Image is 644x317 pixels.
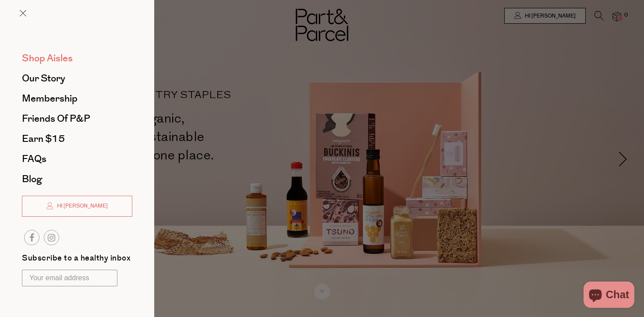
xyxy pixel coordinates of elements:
[22,174,132,184] a: Blog
[22,152,46,166] span: FAQs
[22,74,132,83] a: Our Story
[581,282,637,310] inbox-online-store-chat: Shopify online store chat
[22,112,90,126] span: Friends of P&P
[22,71,65,85] span: Our Story
[22,196,132,217] a: Hi [PERSON_NAME]
[22,94,132,103] a: Membership
[22,51,73,65] span: Shop Aisles
[22,134,132,144] a: Earn $15
[22,270,117,286] input: Your email address
[22,132,65,146] span: Earn $15
[22,154,132,164] a: FAQs
[22,172,42,186] span: Blog
[22,254,131,265] label: Subscribe to a healthy inbox
[22,53,132,63] a: Shop Aisles
[55,202,108,210] span: Hi [PERSON_NAME]
[22,114,132,123] a: Friends of P&P
[22,92,78,106] span: Membership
